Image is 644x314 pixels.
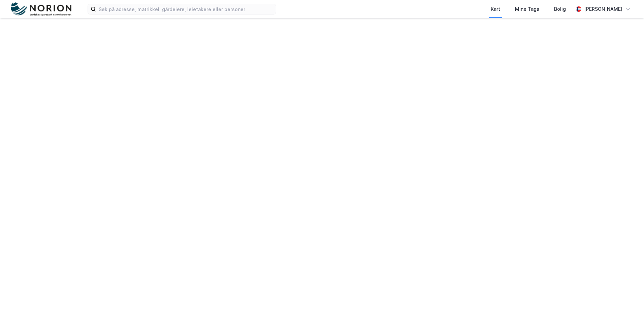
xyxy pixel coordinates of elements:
[584,5,622,13] div: [PERSON_NAME]
[491,5,500,13] div: Kart
[11,2,71,16] img: norion-logo.80e7a08dc31c2e691866.png
[554,5,566,13] div: Bolig
[515,5,539,13] div: Mine Tags
[96,4,276,14] input: Søk på adresse, matrikkel, gårdeiere, leietakere eller personer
